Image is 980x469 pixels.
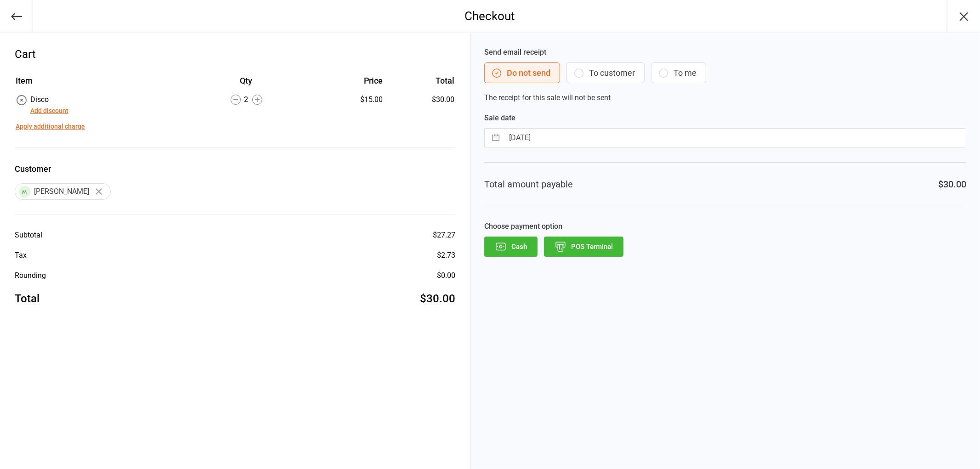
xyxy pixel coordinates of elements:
[184,94,308,105] div: 2
[310,74,383,87] div: Price
[651,62,706,83] button: To me
[30,95,49,104] span: Disco
[310,94,383,105] div: $15.00
[566,62,645,83] button: To customer
[437,270,455,281] div: $0.00
[15,290,40,307] div: Total
[15,183,111,200] div: [PERSON_NAME]
[484,237,538,257] button: Cash
[484,177,573,191] div: Total amount payable
[15,250,27,261] div: Tax
[386,94,454,116] td: $30.00
[544,237,623,257] button: POS Terminal
[16,74,183,93] th: Item
[16,122,85,131] button: Apply additional charge
[15,163,455,175] label: Customer
[484,47,966,58] label: Send email receipt
[433,230,455,241] div: $27.27
[420,290,455,307] div: $30.00
[938,177,966,191] div: $30.00
[437,250,455,261] div: $2.73
[484,221,966,232] label: Choose payment option
[15,270,46,281] div: Rounding
[184,74,308,93] th: Qty
[484,62,560,83] button: Do not send
[30,106,68,116] button: Add discount
[386,74,454,93] th: Total
[484,47,966,103] div: The receipt for this sale will not be sent
[15,230,42,241] div: Subtotal
[15,46,455,62] div: Cart
[484,113,966,124] label: Sale date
